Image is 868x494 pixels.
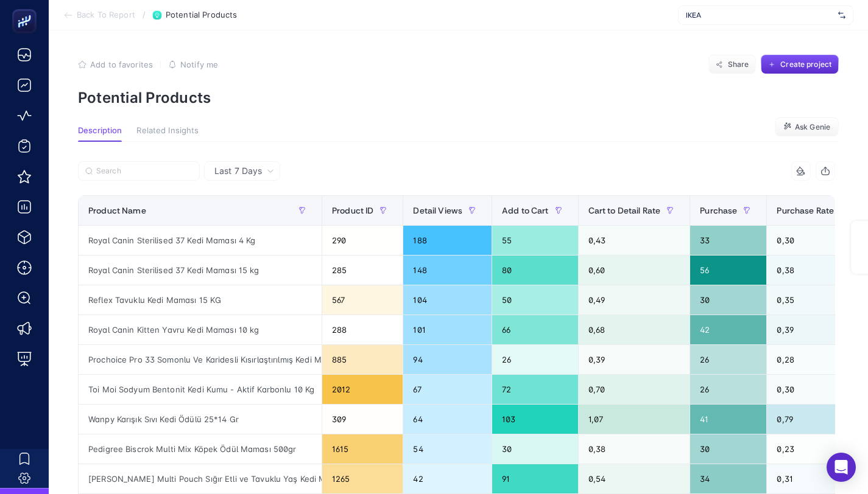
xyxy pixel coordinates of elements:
div: Royal Canin Kitten Yavru Kedi Maması 10 kg [79,315,322,344]
span: Potential Products [166,10,237,20]
div: 30 [690,434,766,464]
div: 0,35 [767,285,863,315]
div: 26 [690,345,766,374]
span: Add to favorites [90,60,153,69]
span: Purchase Rate [777,206,834,215]
button: Add to favorites [78,60,153,69]
div: Pedigree Biscrok Multi Mix Köpek Ödül Maması 500gr [79,434,322,464]
div: 55 [492,226,578,255]
div: 54 [403,434,492,464]
div: 0,39 [579,345,690,374]
div: 26 [492,345,578,374]
div: 94 [403,345,492,374]
div: 0,39 [767,315,863,344]
button: Create project [761,55,839,74]
div: 0,30 [767,375,863,404]
div: 101 [403,315,492,344]
div: 188 [403,226,492,255]
span: / [143,10,146,19]
span: Related Insights [136,126,199,136]
p: Potential Products [78,89,839,106]
div: 2012 [322,375,403,404]
div: 148 [403,256,492,285]
div: 0,28 [767,345,863,374]
div: Prochoice Pro 33 Somonlu Ve Karidesli Kısırlaştırılmış Kedi Maması 15 Kg [79,345,322,374]
div: Wanpy Karışık Sıvı Kedi Ödülü 25*14 Gr [79,405,322,434]
div: 103 [492,405,578,434]
div: 1265 [322,464,403,493]
div: 285 [322,256,403,285]
div: 288 [322,315,403,344]
div: 1615 [322,434,403,464]
div: 0,23 [767,434,863,464]
button: Share [708,55,756,74]
div: 0,43 [579,226,690,255]
div: 41 [690,405,766,434]
div: Royal Canin Sterilised 37 Kedi Maması 15 kg [79,256,322,285]
span: Product ID [332,206,373,215]
div: 56 [690,256,766,285]
div: 30 [690,285,766,315]
div: [PERSON_NAME] Multi Pouch Sığır Etli ve Tavuklu Yaş Kedi Maması 4 X 85 Gr [79,464,322,493]
button: Ask Genie [775,117,839,137]
span: Ask Genie [795,122,830,132]
span: Create project [780,60,831,69]
div: 104 [403,285,492,315]
span: Notify me [180,60,218,69]
div: 80 [492,256,578,285]
div: 0,70 [579,375,690,404]
div: 0,38 [579,434,690,464]
div: 64 [403,405,492,434]
button: Related Insights [136,126,199,142]
span: Share [728,60,749,69]
div: 0,49 [579,285,690,315]
div: Reflex Tavuklu Kedi Maması 15 KG [79,285,322,315]
span: Last 7 Days [214,165,262,177]
div: 0,68 [579,315,690,344]
div: 885 [322,345,403,374]
span: Cart to Detail Rate [588,206,661,215]
div: 1,07 [579,405,690,434]
span: Product Name [88,206,146,215]
div: 30 [492,434,578,464]
button: Notify me [168,60,218,69]
span: Description [78,126,122,136]
div: 0,60 [579,256,690,285]
div: 0,54 [579,464,690,493]
div: 0,30 [767,226,863,255]
span: Back To Report [77,10,135,20]
div: 34 [690,464,766,493]
div: 290 [322,226,403,255]
div: 0,79 [767,405,863,434]
div: 42 [403,464,492,493]
div: Open Intercom Messenger [827,453,856,482]
span: Add to Cart [502,206,549,215]
div: 91 [492,464,578,493]
div: 33 [690,226,766,255]
span: Purchase [700,206,737,215]
div: 309 [322,405,403,434]
span: Detail Views [413,206,462,215]
div: 42 [690,315,766,344]
input: Search [96,167,192,176]
div: 567 [322,285,403,315]
span: IKEA [686,10,833,20]
div: Royal Canin Sterilised 37 Kedi Maması 4 Kg [79,226,322,255]
div: 26 [690,375,766,404]
div: 67 [403,375,492,404]
img: svg%3e [838,9,845,21]
div: 0,38 [767,256,863,285]
div: 0,31 [767,464,863,493]
button: Description [78,126,122,142]
div: Toi Moi Sodyum Bentonit Kedi Kumu - Aktif Karbonlu 10 Kg [79,375,322,404]
div: 72 [492,375,578,404]
div: 66 [492,315,578,344]
div: 50 [492,285,578,315]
